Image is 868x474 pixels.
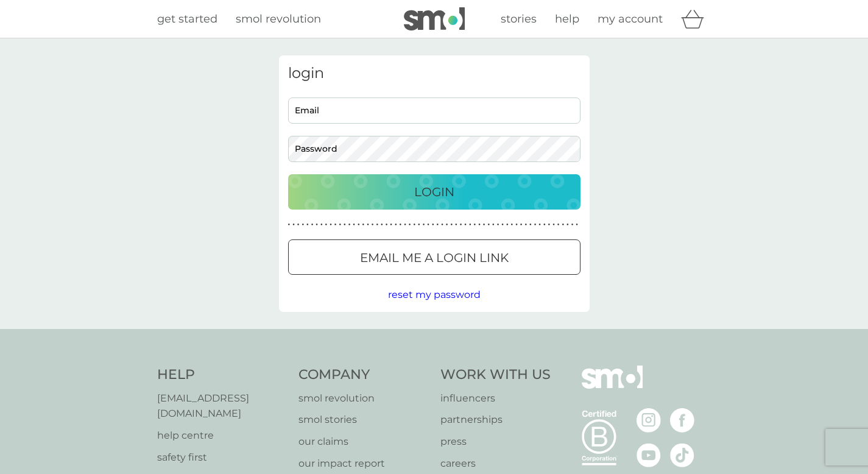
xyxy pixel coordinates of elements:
[157,12,217,26] span: get started
[515,222,518,228] p: ●
[571,222,574,228] p: ●
[157,450,287,465] a: safety first
[298,412,428,428] a: smol stories
[511,222,513,228] p: ●
[288,174,580,210] button: Login
[552,222,555,228] p: ●
[292,222,295,228] p: ●
[362,222,365,228] p: ●
[450,222,453,228] p: ●
[670,408,694,433] img: visit the smol Facebook page
[325,222,328,228] p: ●
[236,12,321,26] span: smol revolution
[358,222,360,228] p: ●
[157,428,287,444] a: help centre
[334,222,337,228] p: ●
[157,366,287,384] h4: Help
[455,222,457,228] p: ●
[288,222,291,228] p: ●
[311,222,314,228] p: ●
[460,222,462,228] p: ●
[555,12,579,26] span: help
[446,222,448,228] p: ●
[372,222,374,228] p: ●
[681,7,711,31] div: basket
[440,434,551,450] a: press
[562,222,564,228] p: ●
[344,222,346,228] p: ●
[670,443,694,467] img: visit the smol Tiktok page
[302,222,304,228] p: ●
[582,366,643,407] img: smol
[440,366,551,384] h4: Work With Us
[413,222,415,228] p: ●
[437,222,439,228] p: ●
[381,222,383,228] p: ●
[534,222,537,228] p: ●
[487,222,490,228] p: ●
[501,12,537,26] span: stories
[432,222,434,228] p: ●
[390,222,392,228] p: ●
[524,222,527,228] p: ●
[566,222,569,228] p: ●
[441,222,443,228] p: ●
[288,65,580,82] h3: login
[598,12,663,26] span: my account
[418,222,420,228] p: ●
[298,456,428,472] a: our impact report
[520,222,523,228] p: ●
[538,222,541,228] p: ●
[297,222,300,228] p: ●
[529,222,532,228] p: ●
[388,289,481,300] span: reset my password
[236,10,321,28] a: smol revolution
[395,222,397,228] p: ●
[598,10,663,28] a: my account
[548,222,551,228] p: ●
[348,222,351,228] p: ●
[157,391,287,422] a: [EMAIL_ADDRESS][DOMAIN_NAME]
[360,248,509,267] p: Email me a login link
[298,391,428,406] a: smol revolution
[400,222,402,228] p: ●
[298,366,428,384] h4: Company
[409,222,411,228] p: ●
[157,10,217,28] a: get started
[404,222,406,228] p: ●
[298,434,428,450] a: our claims
[543,222,546,228] p: ●
[423,222,425,228] p: ●
[506,222,509,228] p: ●
[501,10,537,28] a: stories
[306,222,309,228] p: ●
[367,222,369,228] p: ●
[440,456,551,472] a: careers
[478,222,481,228] p: ●
[576,222,578,228] p: ●
[440,412,551,428] a: partnerships
[492,222,495,228] p: ●
[330,222,332,228] p: ●
[637,408,661,433] img: visit the smol Instagram page
[557,222,560,228] p: ●
[427,222,429,228] p: ●
[474,222,476,228] p: ●
[464,222,467,228] p: ●
[440,391,551,406] p: influencers
[501,222,504,228] p: ●
[497,222,499,228] p: ●
[339,222,341,228] p: ●
[353,222,355,228] p: ●
[555,10,579,28] a: help
[320,222,323,228] p: ●
[469,222,471,228] p: ●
